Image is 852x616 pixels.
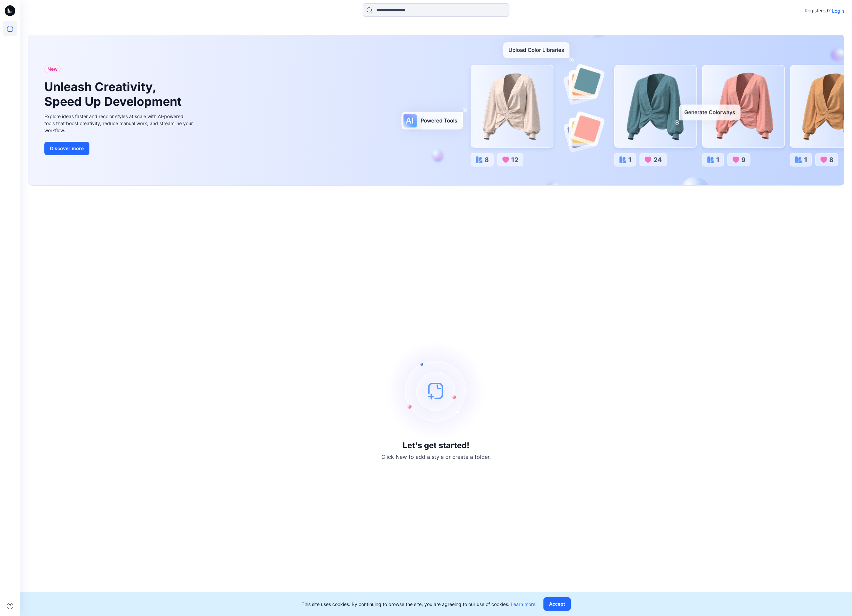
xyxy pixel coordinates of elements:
[805,7,831,15] p: Registered?
[403,441,469,450] h3: Let's get started!
[543,597,571,611] button: Accept
[44,113,194,134] div: Explore ideas faster and recolor styles at scale with AI-powered tools that boost creativity, red...
[386,341,486,441] img: empty-state-image.svg
[44,80,184,108] h1: Unleash Creativity, Speed Up Development
[302,601,535,608] p: This site uses cookies. By continuing to browse the site, you are agreeing to our use of cookies.
[44,142,89,155] button: Discover more
[47,65,58,73] span: New
[44,142,194,155] a: Discover more
[511,601,535,607] a: Learn more
[832,7,844,14] p: Login
[381,453,491,461] p: Click New to add a style or create a folder.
